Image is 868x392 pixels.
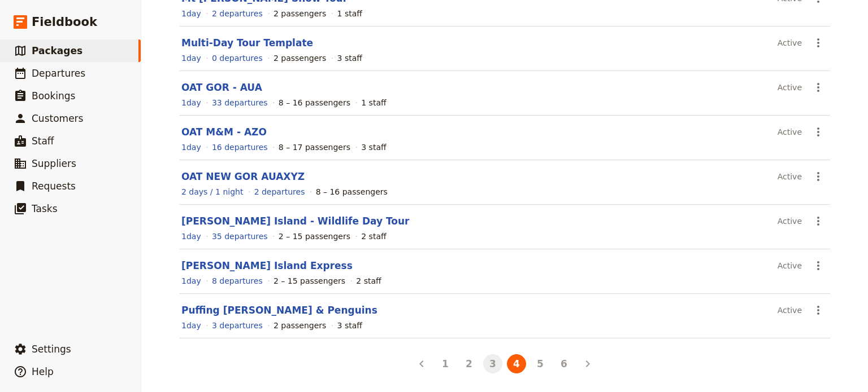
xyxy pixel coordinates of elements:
[279,231,350,242] div: 2 – 15 passengers
[212,320,263,331] a: View the departures for this package
[181,9,201,18] span: 1 day
[316,186,388,197] div: 8 – 16 passengers
[778,33,802,52] div: Active
[274,8,326,19] div: 2 passengers
[361,142,386,153] div: 3 staff
[212,52,263,64] a: View the departures for this package
[181,305,377,316] a: Puffing [PERSON_NAME] & Penguins
[254,186,305,197] a: View the departures for this package
[181,320,201,331] a: View the itinerary for this package
[279,142,350,153] div: 8 – 17 passengers
[507,354,526,373] button: 4
[809,256,828,275] button: Actions
[212,97,268,108] a: View the departures for this package
[361,97,386,108] div: 1 staff
[181,187,243,196] span: 2 days / 1 night
[809,78,828,97] button: Actions
[212,275,263,287] a: View the departures for this package
[554,354,574,373] button: 6
[578,354,597,373] button: Next
[809,122,828,142] button: Actions
[274,52,326,64] div: 2 passengers
[181,98,201,107] span: 1 day
[32,158,76,169] span: Suppliers
[778,212,802,231] div: Active
[483,354,502,373] button: 3
[181,276,201,285] span: 1 day
[531,354,550,373] button: 5
[32,203,58,214] span: Tasks
[181,321,201,330] span: 1 day
[32,366,54,377] span: Help
[32,113,83,124] span: Customers
[181,143,201,152] span: 1 day
[459,354,479,373] button: 2
[778,167,802,186] div: Active
[337,320,362,331] div: 3 staff
[32,68,85,79] span: Departures
[181,126,267,138] a: OAT M&M - AZO
[32,45,83,56] span: Packages
[181,54,201,63] span: 1 day
[361,231,386,242] div: 2 staff
[337,8,362,19] div: 1 staff
[181,8,201,19] a: View the itinerary for this package
[181,260,353,271] a: [PERSON_NAME] Island Express
[279,97,350,108] div: 8 – 16 passengers
[181,186,243,197] a: View the itinerary for this package
[181,37,313,49] a: Multi-Day Tour Template
[32,14,97,30] span: Fieldbook
[778,122,802,142] div: Active
[212,231,268,242] a: View the departures for this package
[181,142,201,153] a: View the itinerary for this package
[181,82,262,93] a: OAT GOR - AUA
[32,343,71,355] span: Settings
[212,142,268,153] a: View the departures for this package
[436,354,455,373] button: 1
[809,33,828,52] button: Actions
[809,301,828,320] button: Actions
[412,354,431,373] button: Back
[778,256,802,275] div: Active
[337,52,362,64] div: 3 staff
[181,215,410,227] a: [PERSON_NAME] Island - Wildlife Day Tour
[32,180,76,192] span: Requests
[181,97,201,108] a: View the itinerary for this package
[32,135,54,147] span: Staff
[274,320,326,331] div: 2 passengers
[212,8,263,19] a: View the departures for this package
[181,231,201,242] a: View the itinerary for this package
[356,275,381,287] div: 2 staff
[274,275,345,287] div: 2 – 15 passengers
[809,167,828,186] button: Actions
[181,52,201,64] a: View the itinerary for this package
[809,212,828,231] button: Actions
[778,78,802,97] div: Active
[181,275,201,287] a: View the itinerary for this package
[778,301,802,320] div: Active
[32,90,75,102] span: Bookings
[410,352,600,376] ul: Pagination
[181,171,305,182] a: OAT NEW GOR AUAXYZ
[181,232,201,241] span: 1 day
